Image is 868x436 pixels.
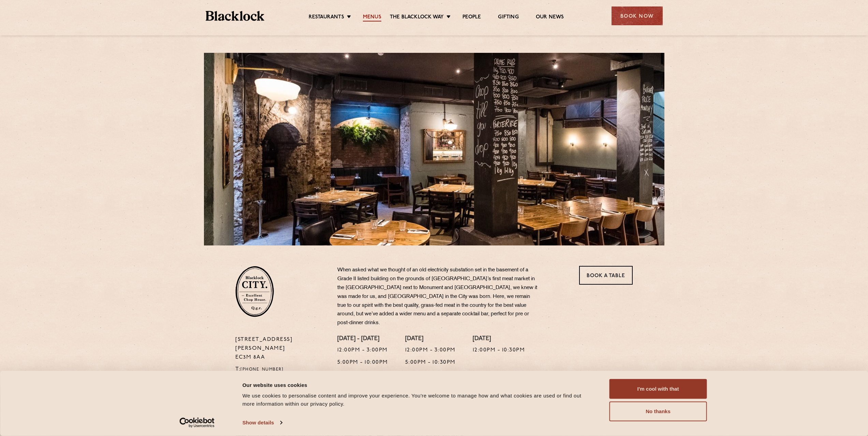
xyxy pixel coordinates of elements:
button: I'm cool with that [609,379,707,399]
div: Book Now [612,6,663,25]
p: [STREET_ADDRESS][PERSON_NAME] EC3M 8AA [235,335,327,362]
p: 12:00pm - 3:00pm [405,346,456,355]
a: Our News [536,14,564,21]
h4: [DATE] [405,335,456,343]
div: We use cookies to personalise content and improve your experience. You're welcome to manage how a... [242,392,594,408]
a: Restaurants [309,14,344,21]
a: Book a Table [579,266,633,285]
a: [PHONE_NUMBER] [240,367,283,372]
p: 5:00pm - 10:30pm [405,358,456,367]
img: City-stamp-default.svg [235,266,274,317]
p: 5:00pm - 10:00pm [337,358,388,367]
a: Usercentrics Cookiebot - opens in a new window [167,418,227,428]
p: When asked what we thought of an old electricity substation set in the basement of a Grade II lis... [337,266,539,328]
img: BL_Textured_Logo-footer-cropped.svg [206,11,265,21]
h4: [DATE] - [DATE] [337,335,388,343]
button: No thanks [609,402,707,421]
a: Gifting [498,14,518,21]
a: People [462,14,481,21]
a: Menus [363,14,381,21]
a: The Blacklock Way [390,14,444,21]
h4: [DATE] [473,335,525,343]
p: 12:00pm - 10:30pm [473,346,525,355]
p: 12:00pm - 3:00pm [337,346,388,355]
p: T: [235,365,327,374]
div: Our website uses cookies [242,381,594,389]
a: Show details [242,418,282,428]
